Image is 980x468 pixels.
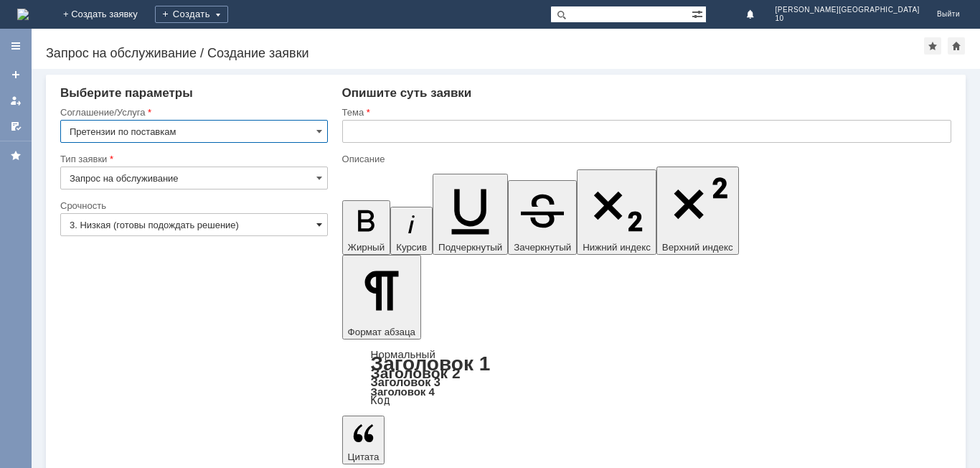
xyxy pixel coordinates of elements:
a: Мои заявки [4,89,27,112]
span: [PERSON_NAME][GEOGRAPHIC_DATA] [776,6,920,14]
button: Нижний индекс [577,169,656,255]
a: Мои согласования [4,115,27,138]
div: Формат абзаца [342,350,951,406]
div: Добавить в избранное [924,37,941,55]
button: Формат абзаца [342,255,421,340]
span: Формат абзаца [348,327,415,337]
span: Верхний индекс [662,242,733,253]
div: Тема [342,108,948,117]
button: Зачеркнутый [508,180,577,255]
span: Нижний индекс [583,242,651,253]
div: Тип заявки [60,154,325,164]
button: Верхний индекс [656,167,739,255]
a: Заголовок 1 [371,352,491,375]
span: 10 [776,14,920,23]
button: Жирный [342,200,391,255]
div: Соглашение/Услуга [60,108,325,117]
div: Запрос на обслуживание / Создание заявки [46,46,924,60]
span: Курсив [396,242,427,253]
a: Код [371,394,390,407]
div: Создать [155,6,228,23]
div: Сделать домашней страницей [948,37,965,55]
span: Выберите параметры [60,86,193,100]
span: Расширенный поиск [692,6,706,20]
a: Заголовок 4 [371,385,435,398]
img: logo [17,9,29,20]
button: Курсив [390,207,433,255]
a: Заголовок 2 [371,365,461,381]
span: Подчеркнутый [438,242,502,253]
span: Опишите суть заявки [342,86,472,100]
span: Цитата [348,451,380,462]
span: Жирный [348,242,385,253]
div: Срочность [60,201,325,210]
div: Описание [342,154,948,164]
a: Заголовок 3 [371,375,440,388]
button: Подчеркнутый [433,174,508,255]
a: Создать заявку [4,63,27,86]
span: Зачеркнутый [514,242,571,253]
a: Нормальный [371,348,435,360]
a: Перейти на домашнюю страницу [17,9,29,20]
button: Цитата [342,416,385,464]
